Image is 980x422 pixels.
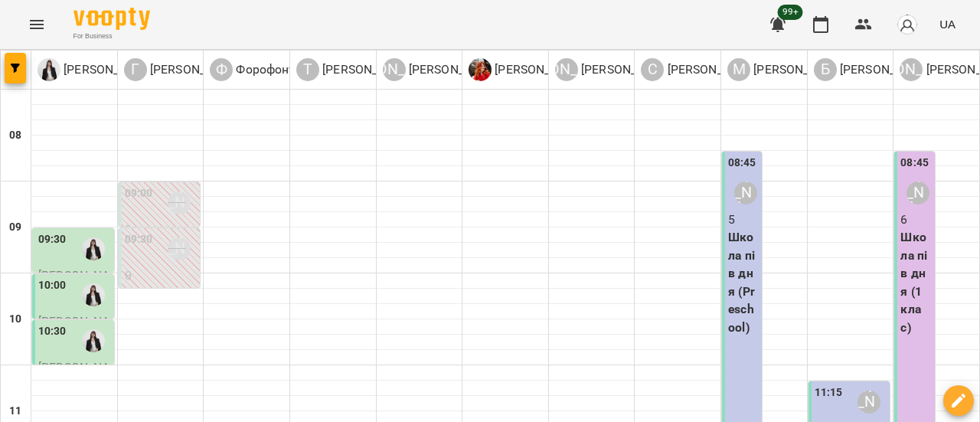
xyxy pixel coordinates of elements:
[125,185,153,202] label: 09:00
[124,58,243,81] a: Г [PERSON_NAME]
[900,155,929,172] label: 08:45
[38,58,156,81] a: К [PERSON_NAME]
[727,58,750,81] div: М
[168,191,191,214] div: Гандрабура Наталя
[814,58,933,81] div: Білошицька Діана
[9,127,21,144] h6: 08
[469,58,492,81] img: Ш
[900,228,931,336] p: Школа пів дня (1 клас)
[73,8,150,30] img: Voopty Logo
[9,219,21,236] h6: 09
[383,58,501,81] a: [PERSON_NAME] [PERSON_NAME]
[125,221,198,239] p: 0
[125,267,198,285] p: 0
[555,58,674,81] div: Компаніченко Марія
[38,268,109,301] span: [PERSON_NAME]
[125,285,198,339] p: Музика ([PERSON_NAME])
[210,58,233,81] div: Ф
[897,14,918,35] img: avatar_s.png
[900,211,931,229] p: 6
[727,58,846,81] div: Мінакова Олена
[38,277,67,294] label: 10:00
[664,61,759,79] p: [PERSON_NAME]
[82,283,105,306] img: Коваленко Аміна
[147,61,243,79] p: [PERSON_NAME]
[814,58,837,81] div: Б
[555,58,578,81] div: [PERSON_NAME]
[319,61,415,79] p: [PERSON_NAME]
[933,10,962,38] button: UA
[296,58,415,81] div: Тополь Юлія
[210,58,355,81] div: Форофонтова Олена
[383,58,406,81] div: [PERSON_NAME]
[815,384,843,401] label: 11:15
[82,237,105,260] img: Коваленко Аміна
[469,58,587,81] a: Ш [PERSON_NAME]
[18,6,55,43] button: Menu
[38,58,60,81] img: К
[9,403,21,420] h6: 11
[778,5,803,20] span: 99+
[492,61,587,79] p: [PERSON_NAME]
[939,16,955,32] span: UA
[641,58,759,81] a: С [PERSON_NAME]
[906,182,929,204] div: Ануфрієва Ксенія
[233,61,355,79] p: Форофонтова Олена
[296,58,415,81] a: Т [PERSON_NAME]
[124,58,243,81] div: Гандрабура Наталя
[578,61,674,79] p: [PERSON_NAME]
[555,58,674,81] a: [PERSON_NAME] [PERSON_NAME]
[296,58,319,81] div: Т
[641,58,759,81] div: Собченко Катерина
[38,314,109,347] span: [PERSON_NAME]
[73,31,150,41] span: For Business
[9,311,21,328] h6: 10
[728,228,759,336] p: Школа пів дня (Preschool)
[750,61,846,79] p: [PERSON_NAME]
[168,237,191,260] div: Гандрабура Наталя
[38,58,156,81] div: Коваленко Аміна
[125,231,153,248] label: 09:30
[383,58,501,81] div: Курченко Олександра
[728,211,759,229] p: 5
[38,360,109,393] span: [PERSON_NAME]
[38,323,67,340] label: 10:30
[837,61,933,79] p: [PERSON_NAME]
[60,61,156,79] p: [PERSON_NAME]
[38,231,67,248] label: 09:30
[641,58,664,81] div: С
[900,58,923,81] div: [PERSON_NAME]
[82,329,105,352] img: Коваленко Аміна
[124,58,147,81] div: Г
[210,58,355,81] a: Ф Форофонтова Олена
[469,58,587,81] div: Шуйська Ольга
[727,58,846,81] a: М [PERSON_NAME]
[734,182,757,204] div: Мінакова Олена
[814,58,933,81] a: Б [PERSON_NAME]
[728,155,756,172] label: 08:45
[406,61,501,79] p: [PERSON_NAME]
[857,391,880,414] div: Білошицька Діана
